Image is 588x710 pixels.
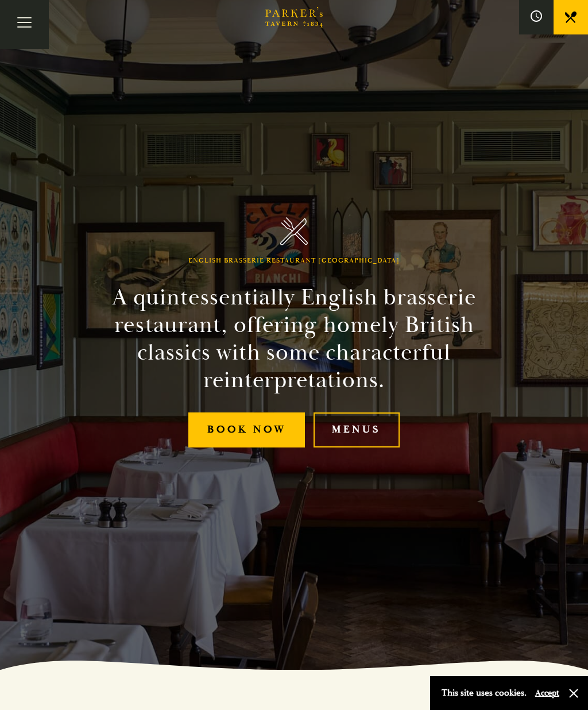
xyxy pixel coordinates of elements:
a: Menus [314,412,400,447]
img: Parker's Tavern Brasserie Cambridge [280,217,308,245]
a: Book Now [188,412,305,447]
h1: English Brasserie Restaurant [GEOGRAPHIC_DATA] [188,257,400,265]
h2: A quintessentially English brasserie restaurant, offering homely British classics with some chara... [78,284,510,394]
button: Close and accept [568,688,579,699]
button: Accept [535,688,559,699]
p: This site uses cookies. [442,685,527,701]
